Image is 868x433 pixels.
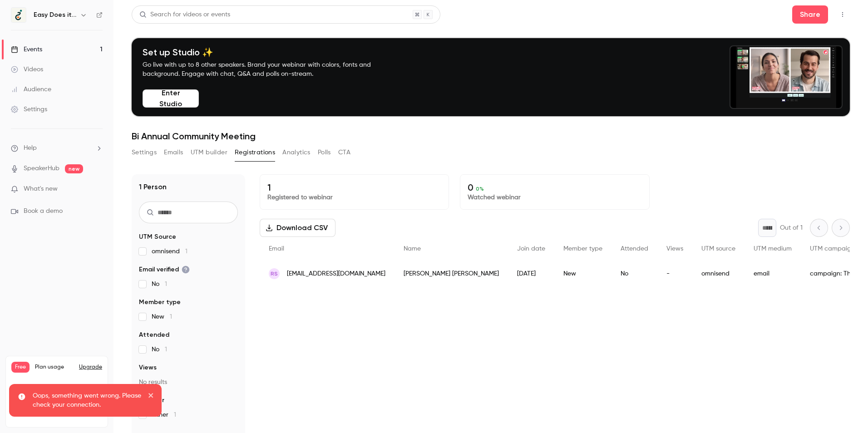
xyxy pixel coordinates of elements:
span: No [152,345,167,354]
span: 1 [170,314,172,320]
button: CTA [338,145,350,160]
p: 1 [267,182,441,193]
p: Oops, something went wrong. Please check your connection. [33,391,142,409]
span: 1 [174,412,176,418]
p: No results [139,378,238,387]
p: Out of 1 [780,223,803,232]
span: Member type [563,246,602,252]
span: Book a demo [24,207,63,216]
span: 1 [185,248,187,255]
button: UTM builder [191,145,227,160]
span: Plan usage [35,364,74,371]
span: 0 % [476,186,484,192]
span: 1 [165,281,167,287]
span: Join date [517,246,545,252]
span: Views [139,363,157,372]
span: RS [271,270,278,278]
h1: Bi Annual Community Meeting [132,131,850,142]
img: Easy Does it Emergency Services [11,8,26,22]
button: Download CSV [260,219,335,237]
span: omnisend [152,247,187,256]
button: close [148,391,154,402]
div: email [745,261,801,286]
span: new [65,164,83,173]
span: Email verified [139,265,190,274]
iframe: Noticeable Trigger [92,185,103,193]
span: UTM campaign [810,246,855,252]
span: Free [11,362,30,373]
button: Polls [318,145,331,160]
li: help-dropdown-opener [11,143,103,153]
span: Attended [621,246,648,252]
span: New [152,312,172,321]
h4: Set up Studio ✨ [143,47,392,58]
p: 0 [468,182,641,193]
div: [PERSON_NAME] [PERSON_NAME] [395,261,508,286]
span: Email [269,246,284,252]
div: Search for videos or events [139,10,230,20]
div: Events [11,45,42,54]
p: Registered to webinar [267,193,441,202]
span: No [152,280,167,289]
span: Member type [139,298,181,307]
h1: 1 Person [139,182,167,192]
div: New [554,261,612,286]
section: facet-groups [139,232,238,419]
span: UTM Source [139,232,176,241]
button: Share [792,5,828,24]
span: 1 [165,346,167,353]
p: Go live with up to 8 other speakers. Brand your webinar with colors, fonts and background. Engage... [143,60,392,79]
div: [DATE] [508,261,554,286]
span: Help [24,143,37,153]
div: - [657,261,692,286]
div: No [612,261,657,286]
span: Views [666,246,683,252]
button: Registrations [235,145,275,160]
p: Watched webinar [468,193,641,202]
button: Emails [164,145,183,160]
span: Name [404,246,421,252]
div: Settings [11,105,47,114]
span: What's new [24,184,58,194]
button: Analytics [282,145,311,160]
button: Upgrade [79,364,102,371]
div: Audience [11,85,51,94]
span: UTM medium [754,246,792,252]
span: UTM source [701,246,735,252]
span: Other [152,410,176,419]
div: omnisend [692,261,745,286]
span: [EMAIL_ADDRESS][DOMAIN_NAME] [287,269,385,279]
span: Attended [139,330,169,340]
h6: Easy Does it Emergency Services [34,10,76,20]
div: Videos [11,65,43,74]
button: Settings [132,145,157,160]
button: Enter Studio [143,89,199,108]
a: SpeakerHub [24,164,59,173]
